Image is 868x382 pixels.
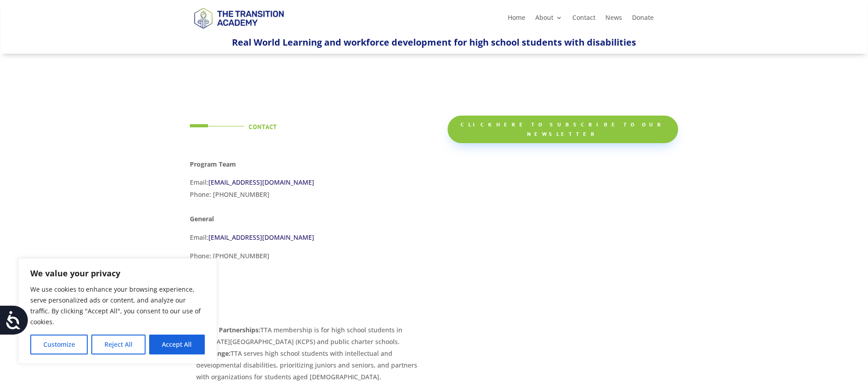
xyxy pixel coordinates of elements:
[572,14,595,24] a: Contact
[605,14,622,24] a: News
[190,312,420,324] p: FAQs
[190,2,288,34] img: TTA Brand_TTA Primary Logo_Horizontal_Light BG
[508,14,525,24] a: Home
[190,232,420,250] p: Email:
[30,284,205,327] p: We use cookies to enhance your browsing experience, serve personalized ads or content, and analyz...
[208,233,314,242] a: [EMAIL_ADDRESS][DOMAIN_NAME]
[196,324,420,348] li: TTA membership is for high school students in [US_STATE][GEOGRAPHIC_DATA] (KCPS) and public chart...
[196,326,260,334] strong: School Partnerships:
[91,335,145,354] button: Reject All
[190,250,420,269] p: Phone: [PHONE_NUMBER]
[448,116,678,143] a: Click here to subscribe to our newsletter
[208,178,314,186] a: [EMAIL_ADDRESS][DOMAIN_NAME]
[249,124,420,135] h4: Contact
[535,14,562,24] a: About
[190,160,236,168] strong: Program Team
[30,268,205,279] p: We value your privacy
[190,214,214,223] strong: General
[190,27,288,36] a: Logo-Noticias
[232,36,636,48] span: Real World Learning and workforce development for high school students with disabilities
[632,14,654,24] a: Donate
[149,335,205,354] button: Accept All
[190,177,420,207] p: Email: Phone: [PHONE_NUMBER]
[30,335,88,354] button: Customize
